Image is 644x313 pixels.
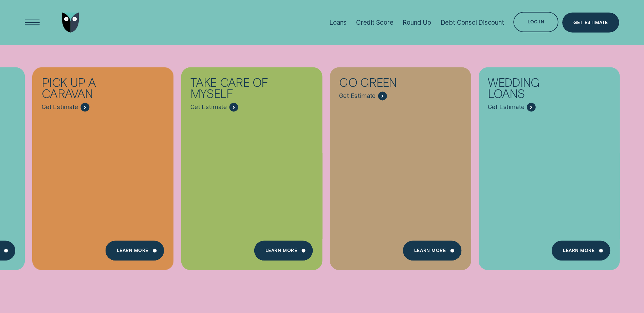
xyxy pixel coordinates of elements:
[552,241,610,261] a: Learn more
[62,13,79,33] img: Wisr
[22,13,42,33] button: Open Menu
[441,19,504,26] div: Debt Consol Discount
[42,77,132,103] div: Pick up a caravan
[403,241,462,261] a: Learn more
[479,67,620,265] a: Wedding Loans - Learn more
[42,103,78,111] span: Get Estimate
[339,77,429,91] div: Go green
[330,67,471,265] a: Go green - Learn more
[32,67,173,265] a: Pick up a caravan - Learn more
[403,19,431,26] div: Round Up
[356,19,393,26] div: Credit Score
[513,12,558,32] button: Log in
[254,241,313,261] a: Learn more
[106,241,164,261] a: Learn More
[181,67,323,265] a: Take care of myself - Learn more
[488,103,524,111] span: Get Estimate
[190,77,281,103] div: Take care of myself
[562,13,619,33] a: Get Estimate
[329,19,347,26] div: Loans
[190,103,227,111] span: Get Estimate
[339,92,375,100] span: Get Estimate
[488,77,578,103] div: Wedding Loans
